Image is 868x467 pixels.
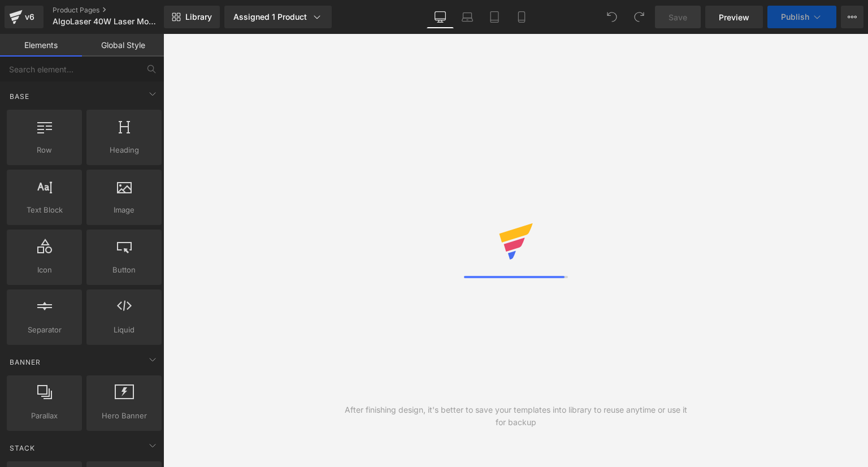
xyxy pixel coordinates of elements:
span: AlgoLaser 40W Laser Module [53,17,160,26]
span: Publish [781,12,809,21]
span: Save [669,11,687,23]
a: Global Style [82,34,164,57]
span: Preview [719,11,749,23]
button: More [841,6,863,28]
button: Undo [601,6,623,28]
button: Redo [628,6,650,28]
span: Image [90,204,158,216]
a: New Library [164,6,220,28]
span: Separator [10,324,79,336]
span: Parallax [10,410,79,422]
span: Heading [90,144,158,156]
span: Row [10,144,79,156]
span: Liquid [90,324,158,336]
a: Mobile [508,6,535,28]
div: After finishing design, it's better to save your templates into library to reuse anytime or use i... [340,404,692,429]
span: Icon [10,264,79,276]
span: Library [185,12,212,22]
button: Publish [767,6,836,28]
div: Assigned 1 Product [233,11,323,23]
a: v6 [5,6,44,28]
span: Banner [8,357,42,367]
a: Laptop [454,6,481,28]
a: Preview [705,6,763,28]
a: Product Pages [53,6,182,15]
span: Stack [8,443,36,453]
a: Tablet [481,6,508,28]
span: Hero Banner [90,410,158,422]
a: Desktop [427,6,454,28]
div: v6 [23,10,37,24]
span: Button [90,264,158,276]
span: Base [8,91,31,102]
span: Text Block [10,204,79,216]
